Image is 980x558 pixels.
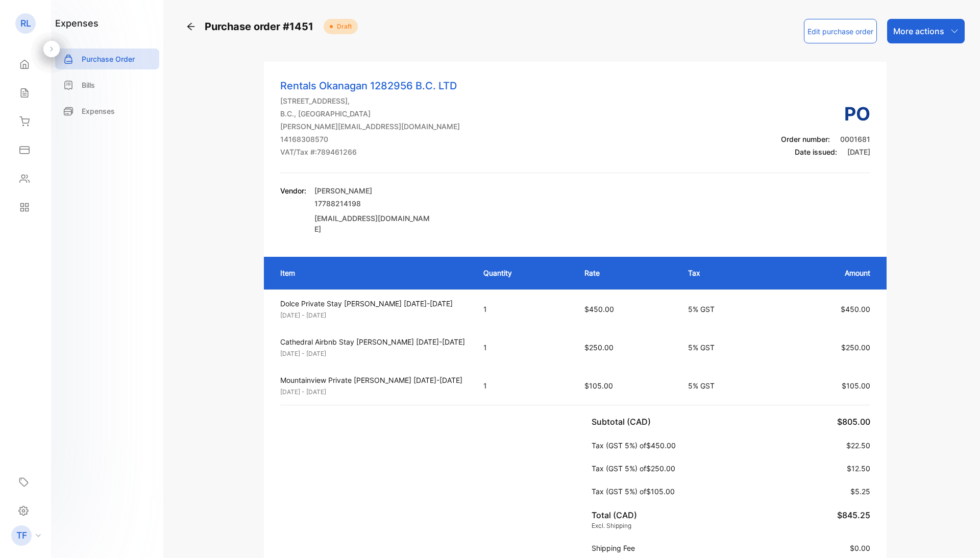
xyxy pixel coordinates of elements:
[837,417,870,427] span: $805.00
[280,95,460,106] p: [STREET_ADDRESS],
[82,54,135,64] p: Purchase Order
[847,464,870,473] span: $12.50
[314,213,432,234] p: [EMAIL_ADDRESS][DOMAIN_NAME]
[842,381,870,390] span: $105.00
[82,106,115,116] p: Expenses
[280,134,460,144] p: 14168308570
[592,416,655,428] p: Subtotal (CAD)
[280,349,465,358] p: [DATE] - [DATE]
[646,487,675,496] span: $105.00
[850,544,870,552] span: $0.00
[781,147,870,157] p: Date issued:
[280,387,465,397] p: [DATE] - [DATE]
[280,108,460,119] p: B.C., [GEOGRAPHIC_DATA]
[893,25,944,37] p: More actions
[781,100,870,128] h3: PO
[646,464,675,473] span: $250.00
[314,185,432,196] p: [PERSON_NAME]
[280,268,463,278] p: Item
[837,510,870,520] span: $845.25
[592,543,639,553] p: Shipping Fee
[280,78,460,93] p: Rentals Okanagan 1282956 B.C. LTD
[584,381,613,390] span: $105.00
[483,342,565,353] p: 1
[280,375,465,385] p: Mountainview Private [PERSON_NAME] [DATE]-[DATE]
[55,75,159,95] a: Bills
[280,185,306,196] p: Vendor:
[20,17,31,30] p: RL
[55,16,99,30] h1: expenses
[937,515,980,558] iframe: LiveChat chat widget
[280,121,460,132] p: [PERSON_NAME][EMAIL_ADDRESS][DOMAIN_NAME]
[804,19,877,43] button: Edit purchase order
[584,268,668,278] p: Rate
[55,48,159,69] a: Purchase Order
[592,509,637,521] p: Total (CAD)
[785,268,870,278] p: Amount
[688,380,765,391] p: 5% GST
[847,148,870,156] span: [DATE]
[205,19,320,34] span: Purchase order #1451
[592,441,646,450] span: Tax (GST 5%) of
[688,268,765,278] p: Tax
[887,19,965,43] button: More actions
[16,529,27,542] p: TF
[55,101,159,122] a: Expenses
[688,342,765,353] p: 5% GST
[646,441,676,450] span: $450.00
[592,464,646,473] span: Tax (GST 5%) of
[850,487,870,496] span: $5.25
[333,22,352,31] span: Draft
[846,441,870,450] span: $22.50
[688,304,765,314] p: 5% GST
[483,268,565,278] p: Quantity
[584,305,614,313] span: $450.00
[841,305,870,313] span: $450.00
[592,521,637,530] p: Excl. Shipping
[280,147,460,157] p: VAT/Tax #: 789461266
[781,134,870,144] p: Order number:
[314,198,432,209] p: 17788214198
[592,487,646,496] span: Tax (GST 5%) of
[840,135,870,143] span: 0001681
[841,343,870,352] span: $250.00
[82,80,95,90] p: Bills
[483,304,565,314] p: 1
[280,336,465,347] p: Cathedral Airbnb Stay [PERSON_NAME] [DATE]-[DATE]
[584,343,614,352] span: $250.00
[280,298,465,309] p: Dolce Private Stay [PERSON_NAME] [DATE]-[DATE]
[280,311,465,320] p: [DATE] - [DATE]
[483,380,565,391] p: 1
